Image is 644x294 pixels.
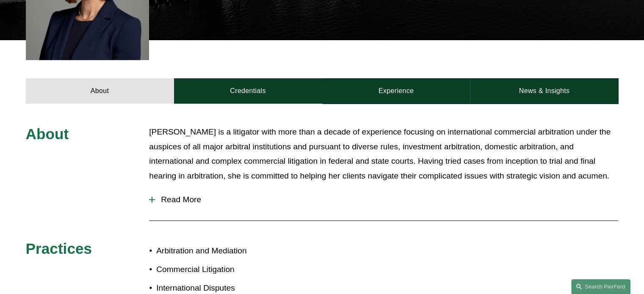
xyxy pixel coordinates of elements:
[26,240,92,257] span: Practices
[322,78,470,104] a: Experience
[156,262,322,277] p: Commercial Litigation
[155,195,618,204] span: Read More
[26,126,69,142] span: About
[26,78,174,104] a: About
[470,78,618,104] a: News & Insights
[149,125,618,183] p: [PERSON_NAME] is a litigator with more than a decade of experience focusing on international comm...
[174,78,322,104] a: Credentials
[149,189,618,211] button: Read More
[571,279,630,294] a: Search this site
[156,244,322,258] p: Arbitration and Mediation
